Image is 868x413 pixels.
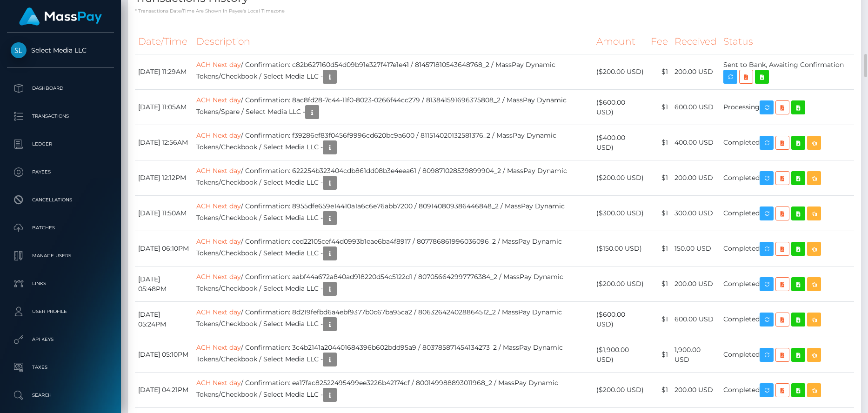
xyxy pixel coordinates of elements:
[11,221,110,235] p: Batches
[11,249,110,263] p: Manage Users
[11,81,110,95] p: Dashboard
[7,46,114,54] span: Select Media LLC
[11,277,110,291] p: Links
[11,333,110,346] p: API Keys
[11,109,110,123] p: Transactions
[11,42,27,58] img: Select Media LLC
[11,165,110,179] p: Payees
[11,305,110,319] p: User Profile
[11,137,110,151] p: Ledger
[11,360,110,374] p: Taxes
[11,193,110,207] p: Cancellations
[11,388,110,402] p: Search
[19,7,102,26] img: MassPay Logo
